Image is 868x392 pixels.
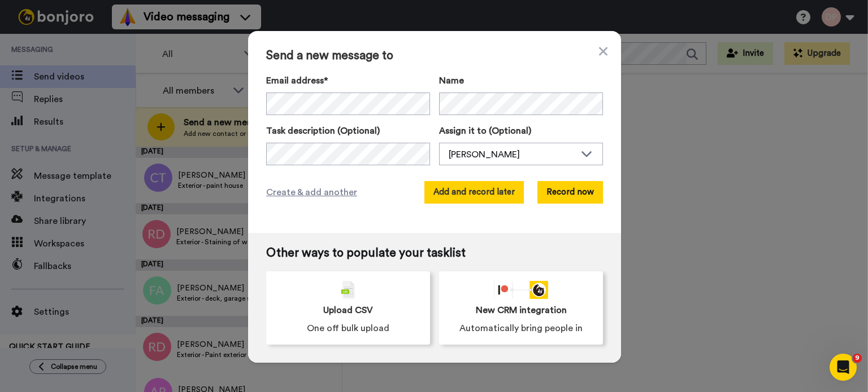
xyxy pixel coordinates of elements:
[266,74,430,87] label: Email address*
[494,281,548,299] div: animation
[459,321,583,335] span: Automatically bring people in
[853,354,862,363] span: 9
[323,303,373,317] span: Upload CSV
[266,49,603,63] span: Send a new message to
[830,354,857,381] iframe: Intercom live chat
[449,148,575,161] div: [PERSON_NAME]
[266,246,603,260] span: Other ways to populate your tasklist
[537,181,603,204] button: Record now
[341,281,355,299] img: csv-grey.png
[307,321,389,335] span: One off bulk upload
[439,74,464,87] span: Name
[439,124,603,138] label: Assign it to (Optional)
[424,181,524,204] button: Add and record later
[266,186,357,199] span: Create & add another
[476,303,567,317] span: New CRM integration
[266,124,430,138] label: Task description (Optional)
